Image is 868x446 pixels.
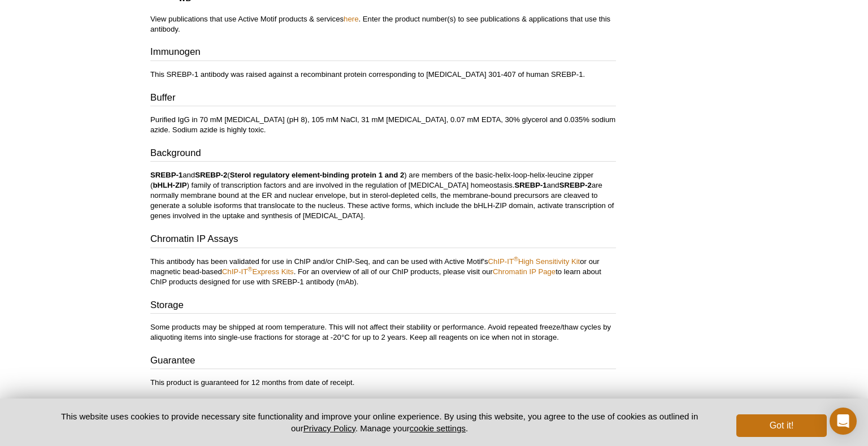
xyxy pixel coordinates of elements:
h3: Storage [150,298,616,314]
h3: Buffer [150,91,616,107]
p: This SREBP-1 antibody was raised against a recombinant protein corresponding to [MEDICAL_DATA] 30... [150,70,616,80]
p: This website uses cookies to provide necessary site functionality and improve your online experie... [41,410,718,434]
p: Some products may be shipped at room temperature. This will not affect their stability or perform... [150,322,616,343]
p: This antibody has been validated for use in ChIP and/or ChIP-Seq, and can be used with Active Mot... [150,257,616,287]
h3: Background [150,146,616,162]
a: here [344,15,358,23]
a: Privacy Policy [303,423,355,433]
b: Sterol regulatory element-binding protein 1 and 2 [230,171,404,179]
b: SREBP-1 [515,181,547,189]
h3: Guarantee [150,354,616,370]
sup: ® [248,265,252,272]
p: and ( ) are members of the basic-helix-loop-helix-leucine zipper ( ) family of transcription fact... [150,170,616,221]
p: Purified IgG in 70 mM [MEDICAL_DATA] (pH 8), 105 mM NaCl, 31 mM [MEDICAL_DATA], 0.07 mM EDTA, 30%... [150,115,616,135]
a: ChIP-IT®Express Kits [222,267,294,276]
a: ChIP-IT®High Sensitivity Kit [488,257,580,266]
sup: ® [514,255,518,262]
h3: Immunogen [150,45,616,61]
button: Got it! [736,414,827,437]
h3: Chromatin IP Assays [150,232,616,248]
b: SREBP-2 [559,181,592,189]
b: bHLH-ZIP [153,181,186,189]
button: cookie settings [410,423,466,433]
b: SREBP-2 [195,171,227,179]
a: Chromatin IP Page [493,267,555,276]
div: Open Intercom Messenger [830,408,857,435]
b: SREBP-1 [150,171,183,179]
p: This product is guaranteed for 12 months from date of receipt. This product is for research use o... [150,378,616,408]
